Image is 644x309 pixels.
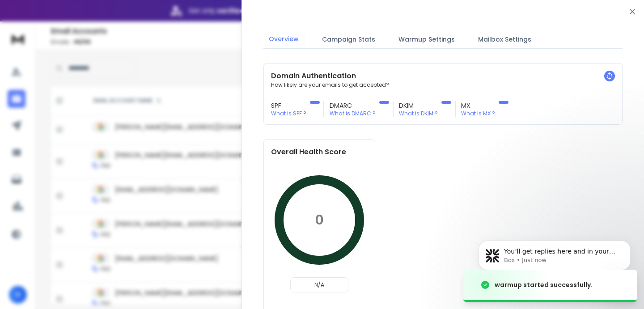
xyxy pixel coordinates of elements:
[465,222,644,285] iframe: Intercom notifications message
[271,81,615,89] p: How likely are your emails to get accepted?
[271,147,368,157] h2: Overall Health Score
[393,30,460,49] button: Warmup Settings
[399,110,438,117] p: What is DKIM ?
[271,110,306,117] p: What is SPF ?
[330,110,376,117] p: What is DMARC ?
[473,30,537,49] button: Mailbox Settings
[294,281,344,288] p: N/A
[271,71,615,81] h2: Domain Authentication
[315,212,324,228] p: 0
[399,101,438,110] h3: DKIM
[263,29,304,50] button: Overview
[461,101,495,110] h3: MX
[271,101,306,110] h3: SPF
[330,101,376,110] h3: DMARC
[461,110,495,117] p: What is MX ?
[317,30,381,49] button: Campaign Stats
